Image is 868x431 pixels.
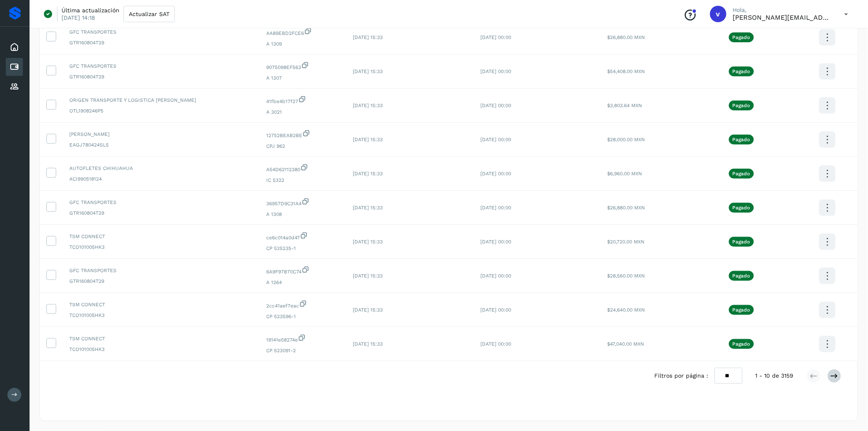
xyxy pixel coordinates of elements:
span: A54D62112380 [266,163,340,173]
span: GTR160804T29 [69,209,253,217]
span: $24,640.00 MXN [608,307,645,313]
p: Pagado [733,341,750,347]
span: GTR160804T29 [69,73,253,80]
span: [DATE] 15:33 [353,34,383,40]
span: [PERSON_NAME] [69,131,253,138]
span: [DATE] 15:33 [353,341,383,347]
span: [DATE] 00:00 [480,103,511,108]
span: CP 523596-1 [266,313,340,320]
p: [DATE] 14:18 [62,14,95,21]
span: TSM CONNECT [69,335,253,342]
span: [DATE] 15:33 [353,307,383,313]
span: GFC TRANSPORTES [69,199,253,206]
span: [DATE] 00:00 [480,69,511,74]
span: TSM CONNECT [69,301,253,308]
span: 2cc41aef7eac [266,300,340,309]
span: 6A9F97B70C74 [266,266,340,275]
span: 1 - 10 de 3159 [756,371,794,380]
p: Hola, [733,7,831,14]
span: [DATE] 00:00 [480,205,511,211]
p: Pagado [733,69,750,74]
div: Cuentas por pagar [6,58,23,76]
span: $28,560.00 MXN [608,273,645,279]
span: GFC TRANSPORTES [69,62,253,70]
span: TCO101005HK3 [69,346,253,353]
span: 36957D9C31A4 [266,197,340,207]
span: 19141e58274e [266,334,340,344]
span: CP 525235-1 [266,245,340,252]
p: Pagado [733,137,750,142]
span: AUTOFLETES CHIHUAHUA [69,165,253,172]
span: Filtros por página : [654,371,708,380]
span: [DATE] 15:33 [353,239,383,245]
p: Pagado [733,307,750,313]
span: GTR160804T29 [69,39,253,46]
span: [DATE] 15:33 [353,137,383,142]
span: GTR160804T29 [69,277,253,285]
span: [DATE] 15:33 [353,171,383,177]
span: TSM CONNECT [69,233,253,240]
span: $6,960.00 MXN [608,171,642,177]
span: [DATE] 15:33 [353,205,383,211]
span: TCO101005HK3 [69,312,253,319]
button: Actualizar SAT [123,6,175,22]
span: Actualizar SAT [129,11,169,17]
div: Inicio [6,38,23,56]
span: 12752BEAB2BE [266,129,340,139]
span: TCO101005HK3 [69,243,253,251]
span: GFC TRANSPORTES [69,28,253,36]
p: Pagado [733,34,750,40]
p: Pagado [733,171,750,177]
span: [DATE] 00:00 [480,273,511,279]
span: ORIGEN TRANSPORTE Y LOGISTICA [PERSON_NAME] [69,96,253,104]
span: [DATE] 00:00 [480,137,511,142]
span: EAGJ780424SL5 [69,141,253,149]
span: A 3021 [266,108,340,116]
span: 9075098EF563 [266,61,340,71]
span: [DATE] 15:33 [353,103,383,108]
span: $54,408.00 MXN [608,69,645,74]
span: $26,880.00 MXN [608,205,645,211]
div: Proveedores [6,78,23,96]
span: A 1264 [266,279,340,286]
span: CPJ 962 [266,142,340,150]
span: AA89EBD2FCE6 [266,27,340,37]
span: $28,000.00 MXN [608,137,645,142]
span: [DATE] 00:00 [480,239,511,245]
span: $47,040.00 MXN [608,341,644,347]
p: Pagado [733,205,750,211]
p: victor.romero@fidum.com.mx [733,14,831,21]
span: CP 523091-2 [266,347,340,354]
span: [DATE] 15:33 [353,69,383,74]
span: ACI990518124 [69,175,253,183]
span: IC 5322 [266,177,340,184]
span: A 1308 [266,211,340,218]
span: $26,880.00 MXN [608,34,645,40]
p: Última actualización [62,7,119,14]
span: [DATE] 00:00 [480,171,511,177]
span: 41fbe4b17f27 [266,95,340,105]
p: Pagado [733,273,750,279]
p: Pagado [733,103,750,108]
span: $3,803.64 MXN [608,103,642,108]
span: ce6c014a0d47 [266,232,340,241]
span: [DATE] 15:33 [353,273,383,279]
span: [DATE] 00:00 [480,307,511,313]
span: [DATE] 00:00 [480,341,511,347]
p: Pagado [733,239,750,245]
span: A 1309 [266,40,340,48]
span: $20,720.00 MXN [608,239,645,245]
span: OTL1908246P5 [69,107,253,115]
span: [DATE] 00:00 [480,34,511,40]
span: A 1307 [266,74,340,82]
span: GFC TRANSPORTES [69,267,253,274]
